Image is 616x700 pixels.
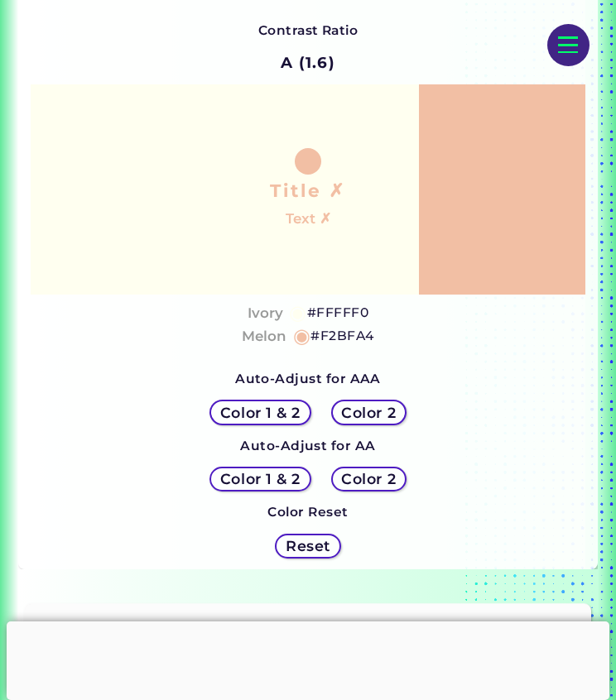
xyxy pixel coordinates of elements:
[258,22,359,38] strong: Contrast Ratio
[270,178,346,203] h1: Title ✗
[286,539,330,554] h5: Reset
[257,620,359,640] h3: Similar Tools
[235,371,381,386] strong: Auto-Adjust for AAA
[341,405,396,420] h5: Color 2
[273,45,343,81] h2: A (1.6)
[293,326,311,346] h5: ◉
[307,302,368,324] h5: #FFFFF0
[242,324,286,348] h4: Melon
[286,207,331,231] h4: Text ✗
[310,325,373,347] h5: #F2BFA4
[220,472,301,487] h5: Color 1 & 2
[7,621,609,696] iframe: Advertisement
[248,301,283,325] h4: Ivory
[220,405,301,420] h5: Color 1 & 2
[240,438,375,453] strong: Auto-Adjust for AA
[341,472,396,487] h5: Color 2
[289,303,307,323] h5: ◉
[267,504,348,520] strong: Color Reset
